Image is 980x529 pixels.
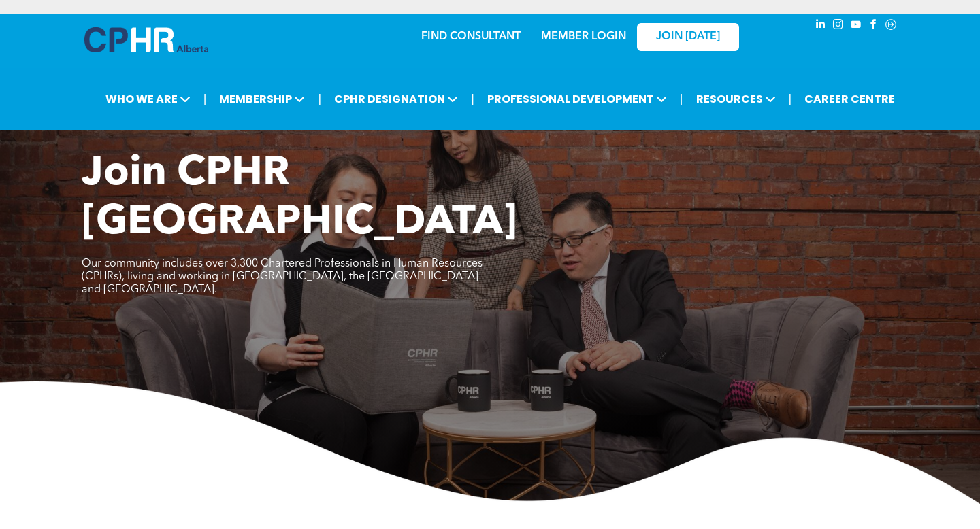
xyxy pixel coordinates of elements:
a: Social network [883,17,898,35]
span: Join CPHR [GEOGRAPHIC_DATA] [82,154,517,243]
span: WHO WE ARE [101,86,195,112]
a: youtube [848,17,863,35]
a: CAREER CENTRE [800,86,899,112]
a: instagram [830,17,845,35]
span: CPHR DESIGNATION [330,86,462,112]
li: | [471,85,474,113]
a: JOIN [DATE] [637,23,739,51]
a: MEMBER LOGIN [541,31,626,42]
li: | [203,85,207,113]
a: facebook [866,17,881,35]
span: MEMBERSHIP [215,86,309,112]
span: JOIN [DATE] [656,31,720,44]
span: RESOURCES [692,86,780,112]
img: A blue and white logo for cp alberta [84,27,208,52]
span: PROFESSIONAL DEVELOPMENT [483,86,671,112]
a: linkedin [813,17,828,35]
li: | [680,85,683,113]
span: Our community includes over 3,300 Chartered Professionals in Human Resources (CPHRs), living and ... [82,258,483,295]
li: | [318,85,321,113]
a: FIND CONSULTANT [421,31,521,42]
li: | [789,85,792,113]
